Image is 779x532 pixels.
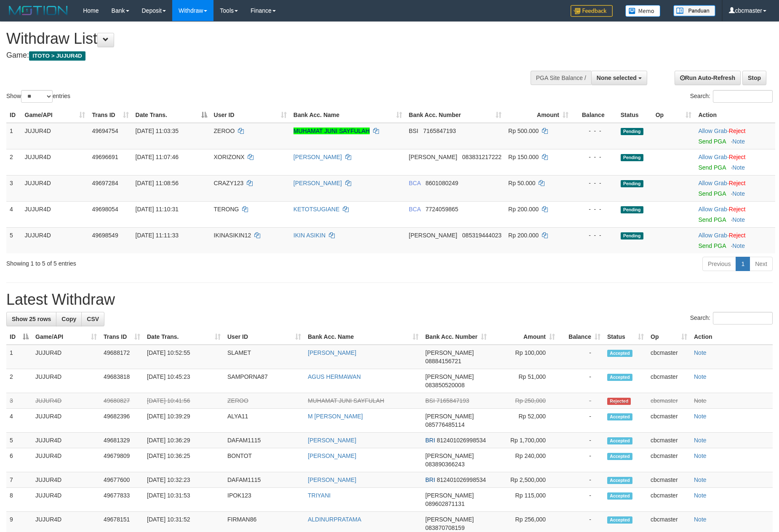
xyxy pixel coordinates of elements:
[6,312,56,326] a: Show 25 rows
[293,128,370,134] a: MUHAMAT JUNI SAYFULAH
[425,373,474,380] span: [PERSON_NAME]
[6,488,32,512] td: 8
[293,180,342,186] a: [PERSON_NAME]
[695,175,775,201] td: ·
[698,180,728,186] span: ·
[732,216,745,223] a: Note
[437,437,486,444] span: Copy 812401026998534 to clipboard
[490,448,558,472] td: Rp 240,000
[694,397,707,404] a: Note
[729,232,746,239] a: Reject
[423,128,456,134] span: Copy 7165847193 to clipboard
[490,488,558,512] td: Rp 115,000
[136,232,179,239] span: [DATE] 11:11:33
[647,393,691,409] td: cbcmaster
[558,433,604,448] td: -
[713,312,773,325] input: Search:
[21,175,89,201] td: JUJUR4D
[425,516,474,523] span: [PERSON_NAME]
[32,345,100,369] td: JUJUR4D
[224,345,304,369] td: SLAMET
[224,369,304,393] td: SAMPORNA87
[6,123,21,149] td: 1
[409,154,457,160] span: [PERSON_NAME]
[425,180,458,186] span: Copy 8601080249 to clipboard
[505,107,572,123] th: Amount: activate to sort column ascending
[293,206,339,213] a: KETOTSUGIANE
[224,433,304,448] td: DAFAM1115
[6,472,32,488] td: 7
[698,164,726,171] a: Send PGA
[694,492,707,499] a: Note
[732,190,745,197] a: Note
[132,107,211,123] th: Date Trans.: activate to sort column descending
[607,477,632,484] span: Accepted
[100,448,144,472] td: 49679809
[425,476,435,483] span: BRI
[508,206,539,213] span: Rp 200.000
[6,448,32,472] td: 6
[308,476,356,483] a: [PERSON_NAME]
[729,154,746,160] a: Reject
[12,316,51,322] span: Show 25 rows
[490,393,558,409] td: Rp 250,000
[6,149,21,175] td: 2
[490,345,558,369] td: Rp 100,000
[32,433,100,448] td: JUJUR4D
[92,232,118,239] span: 49698549
[6,291,773,308] h1: Latest Withdraw
[425,358,462,364] span: Copy 08884156721 to clipboard
[695,123,775,149] td: ·
[308,413,363,420] a: M [PERSON_NAME]
[100,393,144,409] td: 49680827
[409,232,457,239] span: [PERSON_NAME]
[621,180,643,187] span: Pending
[698,232,728,239] span: ·
[750,257,773,271] a: Next
[100,345,144,369] td: 49688172
[729,128,746,134] a: Reject
[675,71,741,85] a: Run Auto-Refresh
[224,393,304,409] td: ZEROO
[698,232,727,239] a: Allow Grab
[32,488,100,512] td: JUJUR4D
[409,180,421,186] span: BCA
[92,128,118,134] span: 49694754
[144,329,224,345] th: Date Trans.: activate to sort column ascending
[698,128,727,134] a: Allow Grab
[144,369,224,393] td: [DATE] 10:45:23
[647,488,691,512] td: cbcmaster
[607,492,632,500] span: Accepted
[406,107,505,123] th: Bank Acc. Number: activate to sort column ascending
[729,180,746,186] a: Reject
[21,149,89,175] td: JUJUR4D
[6,201,21,227] td: 4
[425,413,474,420] span: [PERSON_NAME]
[214,232,251,239] span: IKINASIKIN12
[224,448,304,472] td: BONTOT
[597,74,637,81] span: None selected
[698,216,726,223] a: Send PGA
[6,175,21,201] td: 3
[32,393,100,409] td: JUJUR4D
[490,409,558,433] td: Rp 52,000
[490,329,558,345] th: Amount: activate to sort column ascending
[100,409,144,433] td: 49682396
[607,374,632,381] span: Accepted
[6,51,511,60] h4: Game:
[575,127,614,135] div: - - -
[100,369,144,393] td: 49683818
[293,232,325,239] a: IKIN ASIKIN
[92,154,118,160] span: 49696691
[144,448,224,472] td: [DATE] 10:36:25
[425,500,464,507] span: Copy 089602871131 to clipboard
[558,345,604,369] td: -
[690,90,773,103] label: Search:
[81,312,104,326] a: CSV
[462,232,502,239] span: Copy 085319444023 to clipboard
[425,452,474,459] span: [PERSON_NAME]
[698,154,728,160] span: ·
[621,154,643,161] span: Pending
[6,369,32,393] td: 2
[92,206,118,213] span: 49698054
